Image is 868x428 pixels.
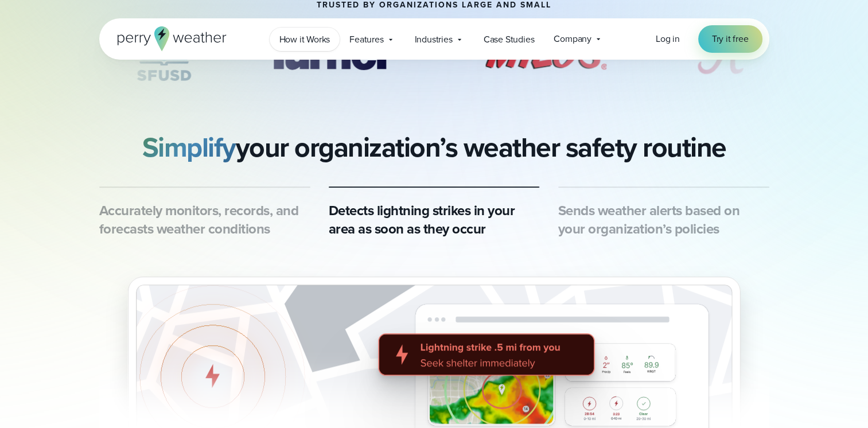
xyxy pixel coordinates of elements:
[656,32,680,45] span: Log in
[554,32,591,46] span: Company
[712,32,749,46] span: Try it free
[142,127,236,168] strong: Simplify
[415,33,453,46] span: Industries
[99,201,310,238] h3: Accurately monitors, records, and forecasts weather conditions
[317,1,551,10] h3: TRUSTED BY ORGANIZATIONS LARGE AND SMALL
[698,25,762,53] a: Try it free
[270,28,340,51] a: How it Works
[656,32,680,46] a: Log in
[474,28,544,51] a: Case Studies
[279,33,330,46] span: How it Works
[349,33,383,46] span: Features
[484,33,535,46] span: Case Studies
[558,201,769,238] h3: Sends weather alerts based on your organization’s policies
[142,131,726,164] h2: your organization’s weather safety routine
[329,201,540,238] h3: Detects lightning strikes in your area as soon as they occur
